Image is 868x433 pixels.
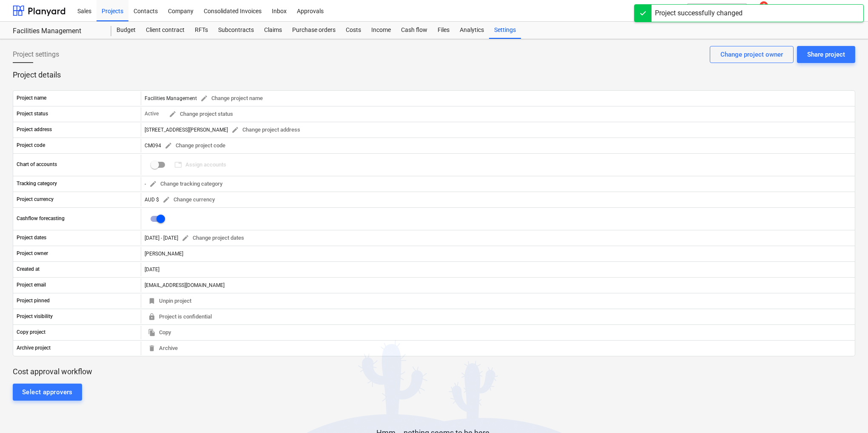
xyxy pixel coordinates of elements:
[17,344,51,352] p: Archive project
[720,49,783,60] div: Change project owner
[17,313,53,320] p: Project visibility
[169,110,176,118] span: edit
[169,109,233,119] span: Change project status
[162,195,215,205] span: Change currency
[197,92,266,105] button: Change project name
[13,70,855,80] p: Project details
[825,392,868,433] iframe: Chat Widget
[145,110,159,118] p: Active
[710,46,794,63] button: Change project owner
[149,180,157,188] span: edit
[145,196,159,202] span: AUD $
[17,281,46,289] p: Project email
[165,142,172,149] span: edit
[366,22,396,39] a: Income
[145,295,195,308] button: Unpin project
[200,94,263,103] span: Change project name
[17,234,46,241] p: Project dates
[141,278,855,292] div: [EMAIL_ADDRESS][DOMAIN_NAME]
[145,342,181,355] button: Archive
[111,22,141,39] a: Budget
[145,92,266,105] div: Facilities Management
[489,22,521,39] a: Settings
[161,139,229,152] button: Change project code
[148,313,156,321] span: locked
[146,178,226,191] button: Change tracking category
[141,263,855,276] div: [DATE]
[145,123,304,137] div: [STREET_ADDRESS][PERSON_NAME]
[17,95,46,102] p: Project name
[145,178,226,191] div: -
[17,266,40,273] p: Created at
[17,142,45,149] p: Project code
[17,161,57,168] p: Chart of accounts
[162,196,170,204] span: edit
[145,139,229,152] div: CM094
[182,233,244,243] span: Change project dates
[165,108,236,121] button: Change project status
[13,27,101,36] div: Facilities Management
[13,384,82,401] button: Select approvers
[433,22,455,39] a: Files
[13,49,59,60] span: Project settings
[148,344,178,353] span: Archive
[141,247,855,261] div: [PERSON_NAME]
[148,344,156,352] span: delete
[178,232,248,245] button: Change project dates
[17,180,57,187] p: Tracking category
[13,367,855,377] p: Cost approval workflow
[17,215,65,222] p: Cashflow forecasting
[231,125,300,135] span: Change project address
[148,312,212,322] span: Project is confidential
[797,46,855,63] button: Share project
[141,22,190,39] a: Client contract
[213,22,259,39] a: Subcontracts
[655,8,743,18] div: Project successfully changed
[165,141,225,151] span: Change project code
[396,22,433,39] a: Cash flow
[200,95,208,102] span: edit
[148,297,156,305] span: bookmark
[190,22,213,39] a: RFTs
[145,310,215,324] button: Project is confidential
[17,329,46,336] p: Copy project
[17,126,52,133] p: Project address
[807,49,845,60] div: Share project
[341,22,366,39] a: Costs
[148,296,191,306] span: Unpin project
[287,22,341,39] a: Purchase orders
[149,179,222,189] span: Change tracking category
[145,326,174,339] button: Copy
[159,193,218,206] button: Change currency
[455,22,489,39] a: Analytics
[17,196,54,203] p: Project currency
[17,297,50,304] p: Project pinned
[145,235,178,241] div: [DATE] - [DATE]
[17,250,48,257] p: Project owner
[259,22,287,39] a: Claims
[148,329,156,336] span: file_copy
[231,126,239,134] span: edit
[182,234,189,242] span: edit
[228,123,304,137] button: Change project address
[148,328,171,338] span: Copy
[17,110,48,118] p: Project status
[22,387,73,398] div: Select approvers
